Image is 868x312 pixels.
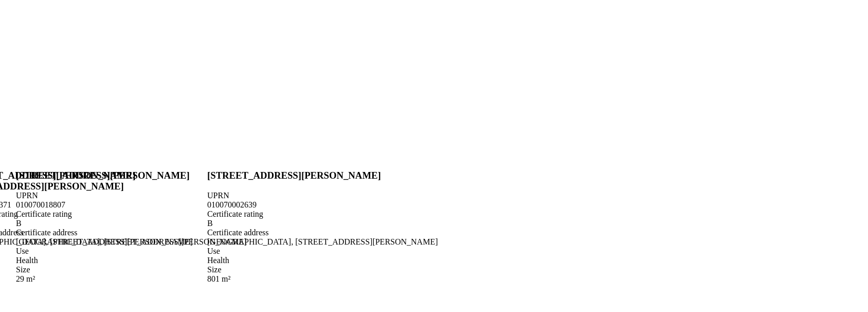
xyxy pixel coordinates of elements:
[207,191,438,200] div: UPRN
[16,170,247,181] h3: [STREET_ADDRESS][PERSON_NAME]
[16,200,247,210] div: 010070018807
[207,210,438,219] div: Certificate rating
[16,237,247,247] div: [GEOGRAPHIC_DATA], [STREET_ADDRESS][PERSON_NAME]
[16,219,247,228] div: B
[207,237,438,247] div: [GEOGRAPHIC_DATA], [STREET_ADDRESS][PERSON_NAME]
[16,247,247,256] div: Use
[207,200,438,210] div: 010070002639
[16,191,247,200] div: UPRN
[16,265,247,274] div: Size
[207,256,438,265] div: Health
[16,256,247,265] div: Health
[207,170,438,181] h3: [STREET_ADDRESS][PERSON_NAME]
[207,274,438,284] div: 801 m²
[207,265,438,274] div: Size
[16,210,247,219] div: Certificate rating
[207,228,438,237] div: Certificate address
[207,247,438,256] div: Use
[207,219,438,228] div: B
[16,228,247,237] div: Certificate address
[16,274,247,284] div: 29 m²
